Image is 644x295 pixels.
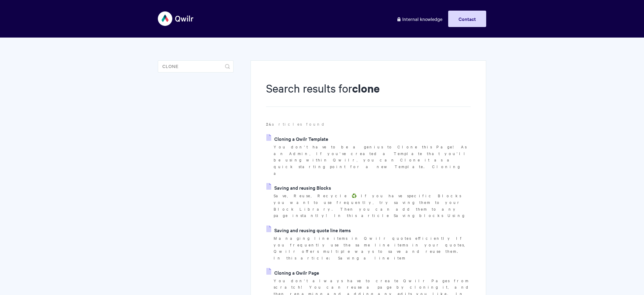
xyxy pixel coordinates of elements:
[274,192,471,219] p: Save, Reuse, Recycle ♻️ If you have specific Blocks you want to use frequently, try saving them t...
[158,7,194,30] img: Qwilr Help Center
[266,225,351,235] a: Saving and reusing quote line items
[266,268,319,277] a: Cloning a Qwilr Page
[266,183,331,192] a: Saving and reusing Blocks
[448,11,486,27] a: Contact
[352,81,380,96] strong: clone
[392,11,447,27] a: Internal knowledge
[274,235,471,261] p: Managing line items in Qwilr quotes efficiently If you frequently use the same line items in your...
[266,80,471,107] h1: Search results for
[158,60,234,73] input: Search
[266,134,328,143] a: Cloning a Qwilr Template
[266,121,272,127] strong: 24
[274,144,471,177] p: You don't have to be a genius to Clone this Page! As an Admin, If you've created a Template that ...
[266,121,471,127] p: articles found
